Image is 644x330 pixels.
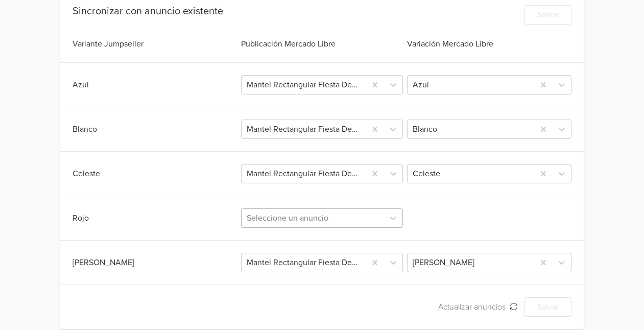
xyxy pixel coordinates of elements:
[73,212,239,224] div: Rojo
[73,256,239,269] div: [PERSON_NAME]
[73,5,223,17] div: Sincronizar con anuncio existente
[73,38,239,50] div: Variante Jumpseller
[438,302,510,312] span: Actualizar anuncios
[73,79,239,91] div: Azul
[432,297,524,317] button: Actualizar anuncios
[73,168,239,180] div: Celeste
[524,297,571,317] button: Salvar
[239,38,406,50] div: Publicación Mercado Libre
[405,38,571,50] div: Variación Mercado Libre
[524,5,571,25] button: Salvar
[73,123,239,135] div: Blanco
